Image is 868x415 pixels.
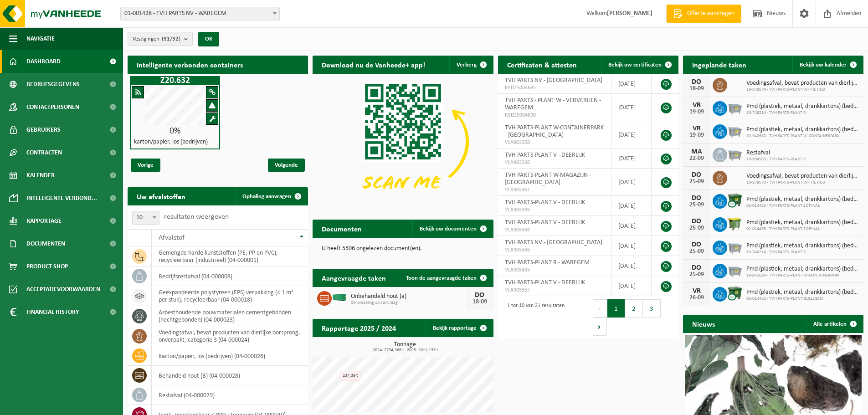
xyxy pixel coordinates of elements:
td: [DATE] [611,169,651,196]
span: Pmd (plastiek, metaal, drankkartons) (bedrijven) [746,266,859,273]
div: 26-09 [688,295,706,301]
span: Contracten [26,141,62,164]
button: 3 [643,299,661,318]
span: TVH PARTS-PLANT W-CONTAINERPARK - [GEOGRAPHIC_DATA] [505,124,604,138]
span: Bedrijfsgegevens [26,73,80,96]
img: Download de VHEPlus App [313,74,493,209]
span: VLA903393 [505,206,605,214]
td: restafval (04-000029) [152,385,308,405]
span: 10-878670 - TVH PARTS-PLANT W-THE HUB [746,87,859,92]
span: 01-001428 - TVH PARTS NV - WAREGEM [121,7,279,20]
button: Previous [593,299,607,318]
span: 10-904503 - TVH PARTS-PLANT V [746,157,806,162]
td: behandeld hout (B) (04-000028) [152,366,308,385]
button: Verberg [449,56,493,74]
span: VLA903360 [505,159,605,166]
td: [DATE] [611,74,651,94]
span: Financial History [26,301,79,323]
span: TVH PARTS NV - [GEOGRAPHIC_DATA] [505,239,602,246]
td: karton/papier, los (bedrijven) (04-000026) [152,346,308,366]
span: Bekijk uw certificaten [608,62,662,68]
span: Vorige [131,159,160,172]
div: 25-09 [688,202,706,208]
a: Offerte aanvragen [666,5,741,23]
span: Vestigingen [133,32,180,46]
td: geëxpandeerde polystyreen (EPS) verpakking (< 1 m² per stuk), recycleerbaar (04-000018) [152,286,308,306]
span: 10-942680 - TVH PARTS-PLANT W-CONTAINERPARK [746,273,859,278]
p: U heeft 5506 ongelezen document(en). [322,246,484,252]
h2: Nieuws [683,315,724,333]
a: Alle artikelen [806,315,863,333]
span: RED25004685 [505,84,605,92]
button: OK [198,32,219,46]
span: 01-001428 - TVH PARTS NV - WAREGEM [120,7,280,20]
div: DO [471,292,489,299]
span: Navigatie [26,27,55,50]
span: Product Shop [26,255,68,278]
span: TVH PARTS-PLANT W-MAGAZIJN - [GEOGRAPHIC_DATA] [505,172,591,186]
span: 2024: 2794,966 t - 2025: 2011,135 t [317,348,493,353]
span: TVH PARTS-PLANT R - WAREGEM [505,259,590,266]
h2: Intelligente verbonden containers [128,56,308,73]
span: Voedingsafval, bevat producten van dierlijke oorsprong, onverpakt, categorie 3 [746,173,859,180]
div: VR [688,125,706,132]
div: 19-09 [688,132,706,138]
td: voedingsafval, bevat producten van dierlijke oorsprong, onverpakt, categorie 3 (04-000024) [152,326,308,346]
img: WB-2500-GAL-GY-01 [727,100,743,115]
span: Pmd (plastiek, metaal, drankkartons) (bedrijven) [746,289,859,296]
span: Onbehandeld hout (a) [351,293,466,300]
h2: Documenten [313,220,371,237]
span: TVH PARTS-PLANT V - DEERLIJK [505,199,585,206]
td: bedrijfsrestafval (04-000008) [152,266,308,286]
span: 10-748214 - TVH PARTS-PLANT R [746,250,859,255]
strong: [PERSON_NAME] [607,10,652,17]
h2: Rapportage 2025 / 2024 [313,319,405,337]
span: Pmd (plastiek, metaal, drankkartons) (bedrijven) [746,196,859,203]
span: Voedingsafval, bevat producten van dierlijke oorsprong, onverpakt, categorie 3 [746,80,859,87]
div: VR [688,102,706,109]
span: Dashboard [26,50,61,73]
span: Pmd (plastiek, metaal, drankkartons) (bedrijven) [746,126,859,133]
td: [DATE] [611,121,651,149]
div: 237,39 t [340,371,360,381]
img: WB-1100-HPE-GN-50 [727,216,743,231]
span: VLA903436 [505,246,605,254]
span: 10-942680 - TVH PARTS-PLANT W-CONTAINERPARK [746,133,859,139]
span: TVH PARTS - PLANT W - VERVERIJEN - WAREGEM [505,97,601,111]
img: WB-2500-GAL-GY-01 [727,146,743,162]
span: Restafval [746,149,806,157]
div: DO [688,218,706,225]
a: Bekijk rapportage [426,319,493,337]
a: Bekijk uw kalender [792,56,863,74]
button: Vestigingen(31/32) [128,32,193,46]
span: 02-014452 - TVH PARTS-PLANT GULLEGEM [746,296,859,302]
span: Gebruikers [26,118,61,141]
span: Volgende [268,159,305,172]
span: TVH PARTS-PLANT V - DEERLIJK [505,219,585,226]
span: VLA903361 [505,186,605,194]
div: 25-09 [688,179,706,185]
div: DO [688,195,706,202]
span: VLA903358 [505,139,605,146]
a: Bekijk uw documenten [412,220,493,238]
div: MA [688,148,706,155]
span: RED25004690 [505,112,605,119]
span: Contactpersonen [26,96,79,118]
h2: Download nu de Vanheede+ app! [313,56,434,73]
a: Ophaling aanvragen [235,187,307,205]
span: Intelligente verbond... [26,187,97,210]
div: 19-09 [688,109,706,115]
span: Rapportage [26,210,62,232]
span: Kalender [26,164,55,187]
img: WB-1100-CU [727,286,743,301]
span: Bekijk uw documenten [420,226,477,232]
span: TVH PARTS-PLANT V - DEERLIJK [505,279,585,286]
div: 18-09 [471,299,489,305]
td: [DATE] [611,216,651,236]
span: Toon de aangevraagde taken [406,275,477,281]
span: Documenten [26,232,65,255]
label: resultaten weergeven [164,213,229,220]
span: Bekijk uw kalender [800,62,847,68]
button: 2 [625,299,643,318]
span: VLA903357 [505,287,605,294]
